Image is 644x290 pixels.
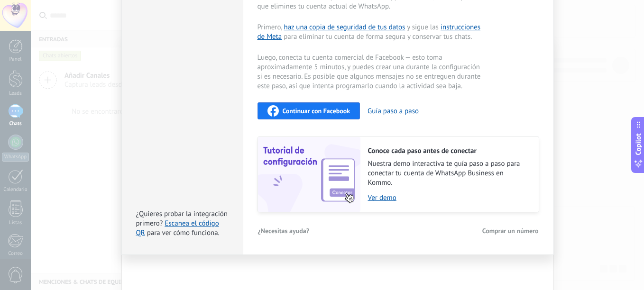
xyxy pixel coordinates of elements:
[368,146,529,155] h2: Conoce cada paso antes de conectar
[368,193,529,202] a: Ver demo
[136,209,228,228] span: ¿Quieres probar la integración primero?
[258,224,310,238] button: ¿Necesitas ayuda?
[284,23,405,32] a: haz una copia de seguridad de tus datos
[283,108,350,114] span: Continuar con Facebook
[634,134,643,155] span: Copilot
[258,227,310,234] span: ¿Necesitas ayuda?
[258,23,481,41] a: instrucciones de Meta
[482,227,539,234] span: Comprar un número
[258,53,483,91] span: Luego, conecta tu cuenta comercial de Facebook — esto toma aproximadamente 5 minutos, y puedes cr...
[368,159,529,188] span: Nuestra demo interactiva te guía paso a paso para conectar tu cuenta de WhatsApp Business en Kommo.
[482,224,539,238] button: Comprar un número
[136,219,219,237] a: Escanea el código QR
[258,102,360,119] button: Continuar con Facebook
[258,23,483,42] span: Primero, y sigue las para eliminar tu cuenta de forma segura y conservar tus chats.
[368,107,419,116] button: Guía paso a paso
[147,228,220,237] span: para ver cómo funciona.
